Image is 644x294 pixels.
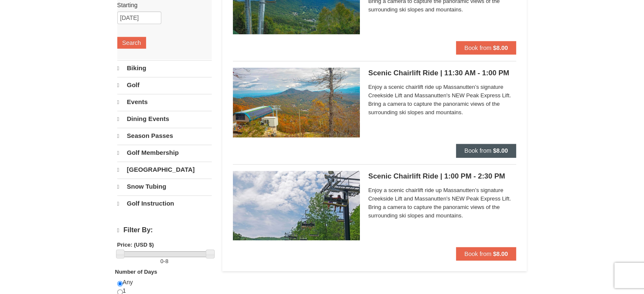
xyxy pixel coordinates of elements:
[117,94,212,110] a: Events
[117,77,212,93] a: Golf
[456,144,517,157] button: Book from $8.00
[464,44,492,51] span: Book from
[368,186,517,220] span: Enjoy a scenic chairlift ride up Massanutten’s signature Creekside Lift and Massanutten's NEW Pea...
[117,242,154,248] strong: Price: (USD $)
[117,195,212,212] a: Golf Instruction
[456,247,517,261] button: Book from $8.00
[117,1,205,9] label: Starting
[165,258,168,264] span: 8
[493,147,508,154] strong: $8.00
[160,258,163,264] span: 0
[456,41,517,55] button: Book from $8.00
[368,172,517,181] h5: Scenic Chairlift Ride | 1:00 PM - 2:30 PM
[117,60,212,76] a: Biking
[233,68,360,137] img: 24896431-13-a88f1aaf.jpg
[117,111,212,127] a: Dining Events
[117,226,212,234] h4: Filter By:
[493,44,508,51] strong: $8.00
[117,179,212,195] a: Snow Tubing
[117,37,146,49] button: Search
[233,171,360,240] img: 24896431-9-664d1467.jpg
[464,147,492,154] span: Book from
[117,162,212,178] a: [GEOGRAPHIC_DATA]
[117,257,212,266] label: -
[493,250,508,257] strong: $8.00
[464,250,492,257] span: Book from
[117,145,212,161] a: Golf Membership
[368,83,517,117] span: Enjoy a scenic chairlift ride up Massanutten’s signature Creekside Lift and Massanutten's NEW Pea...
[368,69,517,77] h5: Scenic Chairlift Ride | 11:30 AM - 1:00 PM
[115,269,158,275] strong: Number of Days
[117,128,212,144] a: Season Passes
